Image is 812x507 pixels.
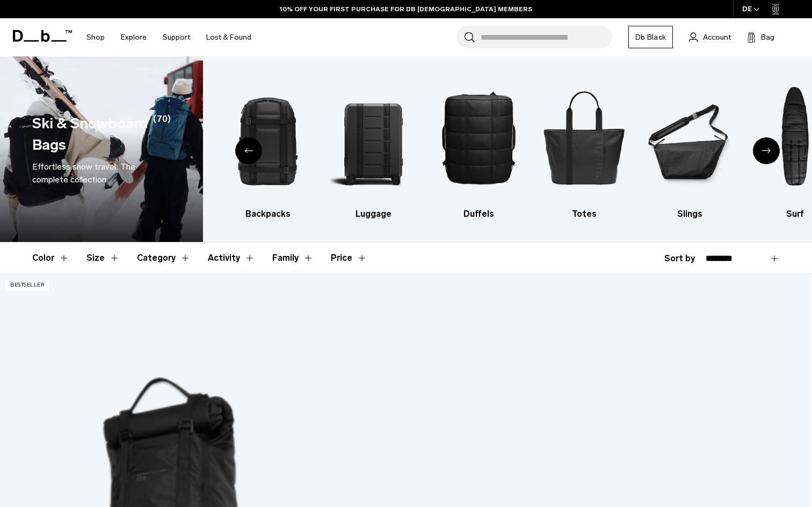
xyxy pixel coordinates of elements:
button: Toggle Filter [137,243,191,274]
nav: Main Navigation [78,18,259,56]
button: Toggle Filter [272,243,314,274]
li: 3 / 10 [330,72,416,221]
span: Account [703,32,731,43]
button: Bag [747,31,774,43]
h3: Backpacks [224,208,311,221]
a: Explore [121,18,147,56]
a: Db Black [628,26,673,48]
span: (70) [153,113,171,156]
a: Db Backpacks [224,72,311,221]
a: Lost & Found [206,18,251,56]
img: Db [541,72,627,202]
li: 6 / 10 [646,72,733,221]
button: Toggle Filter [86,243,120,274]
a: Db Luggage [330,72,416,221]
a: Db All products [119,72,206,221]
a: Db Slings [646,72,733,221]
li: 5 / 10 [541,72,627,221]
a: 10% OFF YOUR FIRST PURCHASE FOR DB [DEMOGRAPHIC_DATA] MEMBERS [280,4,532,14]
div: Previous slide [235,137,262,164]
p: Bestseller [5,280,49,291]
h3: Duffels [436,208,522,221]
div: Next slide [753,137,780,164]
a: Account [689,31,731,43]
h3: Slings [646,208,733,221]
a: Support [163,18,190,56]
a: Shop [86,18,105,56]
h1: Ski & Snowboard Bags [32,113,149,156]
img: Db [646,72,733,202]
li: 2 / 10 [224,72,311,221]
button: Toggle Filter [208,243,255,274]
span: Bag [761,32,774,43]
h3: Luggage [330,208,416,221]
li: 4 / 10 [436,72,522,221]
button: Toggle Price [331,243,367,274]
li: 1 / 10 [119,72,206,221]
a: Db Duffels [436,72,522,221]
img: Db [119,72,206,202]
img: Db [330,72,416,202]
h3: Totes [541,208,627,221]
button: Toggle Filter [32,243,69,274]
img: Db [224,72,311,202]
a: Db Totes [541,72,627,221]
h3: All products [119,208,206,221]
img: Db [436,72,522,202]
span: Effortless snow travel: The complete collection. [32,161,135,185]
